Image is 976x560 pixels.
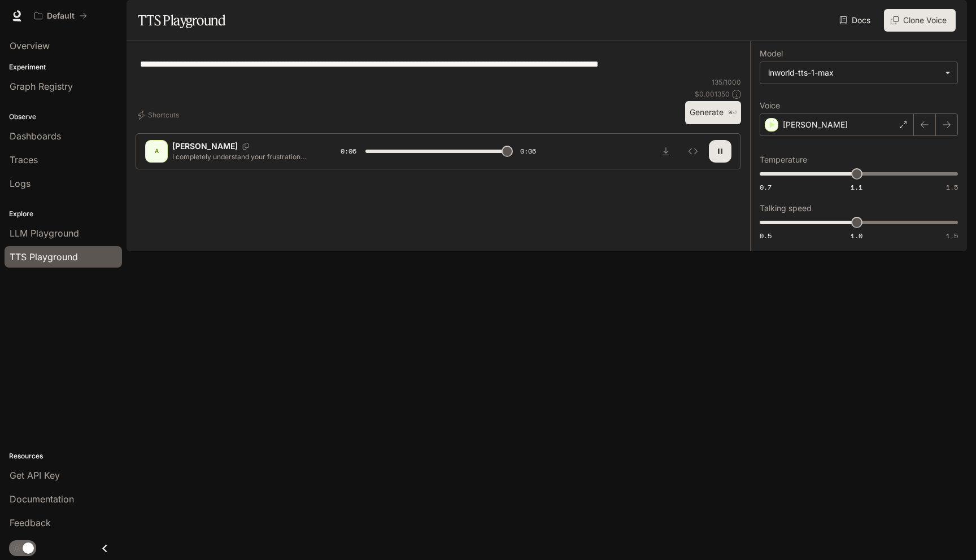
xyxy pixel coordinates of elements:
p: Voice [760,102,780,110]
button: Shortcuts [136,106,184,124]
p: ⌘⏎ [728,110,737,116]
a: Docs [837,9,875,32]
span: 1.1 [851,182,862,192]
div: A [147,142,165,160]
div: inworld-tts-1-max [760,62,957,84]
p: Temperature [760,156,807,164]
button: Clone Voice [884,9,956,32]
h1: TTS Playground [138,9,225,32]
span: 0.7 [760,182,772,192]
p: $ 0.001350 [695,89,730,99]
button: Download audio [655,140,677,163]
span: 0:06 [520,146,536,157]
button: All workspaces [29,5,92,27]
button: Copy Voice ID [238,143,254,150]
span: 0.5 [760,231,772,240]
button: Generate⌘⏎ [685,101,741,124]
div: inworld-tts-1-max [768,67,939,78]
p: Default [47,11,75,21]
button: Inspect [682,140,704,163]
p: I completely understand your frustration with this situation. Let me look into your account detai... [172,152,313,161]
p: 135 / 1000 [712,77,741,87]
span: 1.0 [851,231,862,240]
span: 0:06 [341,146,356,157]
span: 1.5 [946,231,958,240]
p: [PERSON_NAME] [783,119,848,130]
span: 1.5 [946,182,958,192]
p: [PERSON_NAME] [172,141,238,152]
p: Talking speed [760,204,812,212]
p: Model [760,50,783,58]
